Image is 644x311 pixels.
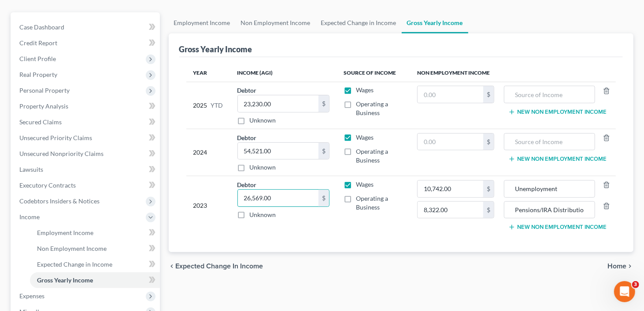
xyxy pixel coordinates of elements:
[19,134,92,141] span: Unsecured Priority Claims
[318,190,329,206] div: $
[30,257,160,272] a: Expected Change in Income
[508,155,607,163] button: New Non Employment Income
[193,133,223,172] div: 2024
[509,202,590,218] input: Source of Income
[509,134,590,150] input: Source of Income
[19,181,76,189] span: Executory Contracts
[356,148,388,164] span: Operating a Business
[30,225,160,241] a: Employment Income
[356,181,374,188] span: Wages
[211,101,223,110] span: YTD
[12,146,160,162] a: Unsecured Nonpriority Claims
[238,143,318,159] input: 0.00
[12,130,160,146] a: Unsecured Priority Claims
[316,12,402,33] a: Expected Change in Income
[37,276,93,284] span: Gross Yearly Income
[37,260,112,268] span: Expected Change in Income
[410,64,616,82] th: Non Employment Income
[483,202,494,218] div: $
[19,118,62,126] span: Secured Claims
[19,55,56,62] span: Client Profile
[12,114,160,130] a: Secured Claims
[418,134,483,150] input: 0.00
[19,87,70,94] span: Personal Property
[418,202,483,218] input: 0.00
[19,39,57,47] span: Credit Report
[483,181,494,197] div: $
[19,102,68,110] span: Property Analysis
[614,281,635,302] iframe: Intercom live chat
[19,197,100,205] span: Codebtors Insiders & Notices
[230,64,337,82] th: Income (AGI)
[483,86,494,103] div: $
[607,263,626,270] span: Home
[356,100,388,116] span: Operating a Business
[318,95,329,112] div: $
[238,190,318,206] input: 0.00
[12,177,160,193] a: Executory Contracts
[237,180,257,189] label: Debtor
[337,64,410,82] th: Source of Income
[508,108,607,116] button: New Non Employment Income
[626,263,633,270] i: chevron_right
[12,162,160,177] a: Lawsuits
[318,143,329,159] div: $
[179,44,252,54] div: Gross Yearly Income
[19,150,104,157] span: Unsecured Nonpriority Claims
[30,272,160,288] a: Gross Yearly Income
[193,180,223,231] div: 2023
[356,195,388,211] span: Operating a Business
[237,133,257,142] label: Debtor
[19,292,44,300] span: Expenses
[19,166,43,173] span: Lawsuits
[418,181,483,197] input: 0.00
[632,281,639,288] span: 3
[356,86,374,94] span: Wages
[176,263,263,270] span: Expected Change in Income
[169,263,176,270] i: chevron_left
[169,263,263,270] button: chevron_left Expected Change in Income
[418,86,483,103] input: 0.00
[238,95,318,112] input: 0.00
[509,181,590,197] input: Source of Income
[12,35,160,51] a: Credit Report
[37,229,93,236] span: Employment Income
[37,245,107,252] span: Non Employment Income
[509,86,590,103] input: Source of Income
[169,12,236,33] a: Employment Income
[483,134,494,150] div: $
[402,12,468,33] a: Gross Yearly Income
[356,134,374,141] span: Wages
[236,12,316,33] a: Non Employment Income
[12,19,160,35] a: Case Dashboard
[19,23,64,31] span: Case Dashboard
[19,71,57,78] span: Real Property
[250,210,276,219] label: Unknown
[19,213,40,221] span: Income
[250,116,276,125] label: Unknown
[186,64,230,82] th: Year
[250,163,276,172] label: Unknown
[607,263,633,270] button: Home chevron_right
[30,241,160,257] a: Non Employment Income
[193,86,223,125] div: 2025
[12,98,160,114] a: Property Analysis
[237,86,257,95] label: Debtor
[508,224,607,231] button: New Non Employment Income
